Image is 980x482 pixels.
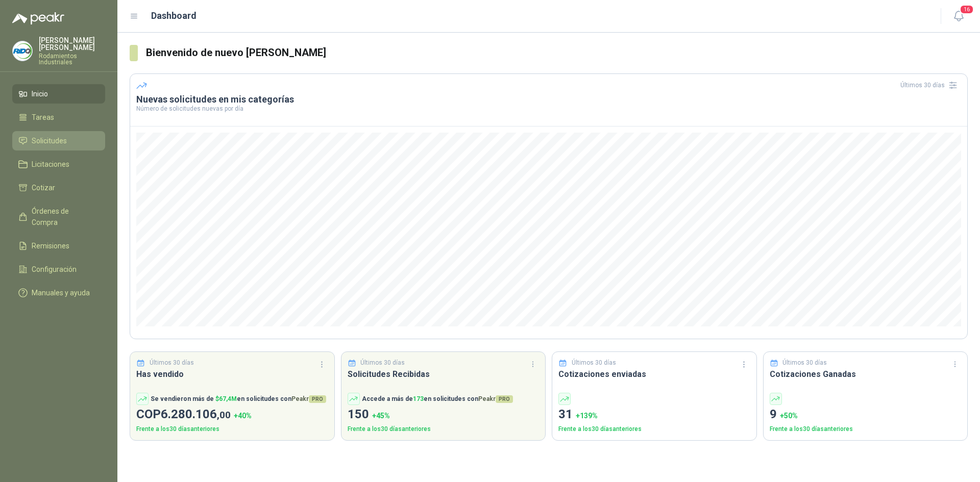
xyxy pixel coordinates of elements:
[291,395,326,402] span: Peakr
[32,182,55,193] span: Cotizar
[32,287,90,298] span: Manuales y ayuda
[32,264,77,275] span: Configuración
[576,412,598,420] span: + 139 %
[217,409,231,421] span: ,00
[136,368,328,380] h3: Has vendido
[215,395,237,402] span: $ 67,4M
[12,236,105,256] a: Remisiones
[780,412,798,420] span: + 50 %
[161,407,231,421] span: 6.280.106
[572,358,616,368] p: Últimos 30 días
[136,424,328,434] p: Frente a los 30 días anteriores
[348,368,540,380] h3: Solicitudes Recibidas
[12,12,64,24] img: Logo peakr
[13,41,32,61] img: Company Logo
[150,358,194,368] p: Últimos 30 días
[12,155,105,174] a: Licitaciones
[12,108,105,127] a: Tareas
[39,37,105,51] p: [PERSON_NAME] [PERSON_NAME]
[949,7,968,26] button: 16
[136,405,328,424] p: COP
[12,201,105,232] a: Órdenes de Compra
[32,240,69,251] span: Remisiones
[136,106,961,112] p: Número de solicitudes nuevas por día
[136,93,961,106] h3: Nuevas solicitudes en mis categorías
[32,135,67,146] span: Solicitudes
[770,405,962,424] p: 9
[309,395,326,403] span: PRO
[360,358,405,368] p: Últimos 30 días
[234,412,252,420] span: + 40 %
[372,412,390,420] span: + 45 %
[478,395,513,402] span: Peakr
[12,283,105,302] a: Manuales y ayuda
[558,368,750,380] h3: Cotizaciones enviadas
[39,53,105,65] p: Rodamientos Industriales
[32,159,69,170] span: Licitaciones
[32,88,48,99] span: Inicio
[413,395,424,402] span: 173
[32,112,54,123] span: Tareas
[146,45,968,61] h3: Bienvenido de nuevo [PERSON_NAME]
[770,368,962,380] h3: Cotizaciones Ganadas
[496,395,513,403] span: PRO
[151,394,326,404] p: Se vendieron más de en solicitudes con
[12,84,105,104] a: Inicio
[12,131,105,150] a: Solicitudes
[558,405,750,424] p: 31
[900,77,961,93] div: Últimos 30 días
[348,405,540,424] p: 150
[960,5,974,14] span: 16
[348,424,540,434] p: Frente a los 30 días anteriores
[12,178,105,197] a: Cotizar
[782,358,827,368] p: Últimos 30 días
[32,206,95,228] span: Órdenes de Compra
[151,9,197,23] h1: Dashboard
[770,424,962,434] p: Frente a los 30 días anteriores
[558,424,750,434] p: Frente a los 30 días anteriores
[12,260,105,279] a: Configuración
[362,394,513,404] p: Accede a más de en solicitudes con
